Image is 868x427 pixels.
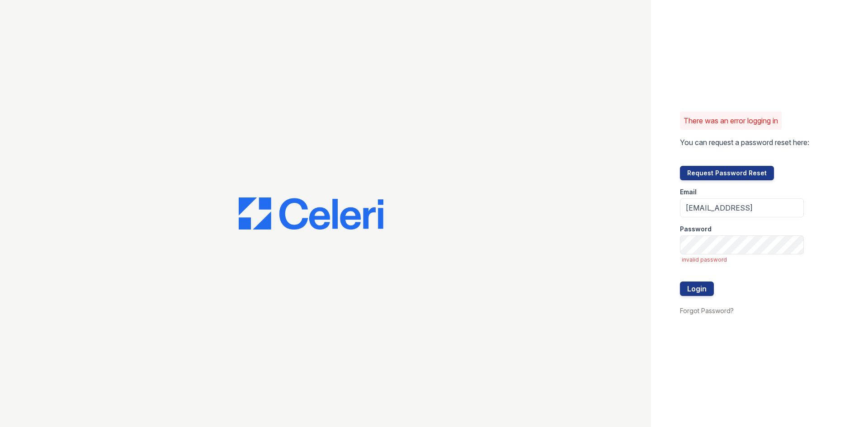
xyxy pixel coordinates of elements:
[680,188,697,197] label: Email
[682,256,804,263] span: invalid password
[239,197,383,230] img: CE_Logo_Blue-a8612792a0a2168367f1c8372b55b34899dd931a85d93a1a3d3e32e68fde9ad4.png
[684,115,778,126] p: There was an error logging in
[680,166,774,180] button: Request Password Reset
[680,307,734,314] a: Forgot Password?
[680,282,714,296] button: Login
[680,137,809,148] p: You can request a password reset here:
[680,225,712,234] label: Password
